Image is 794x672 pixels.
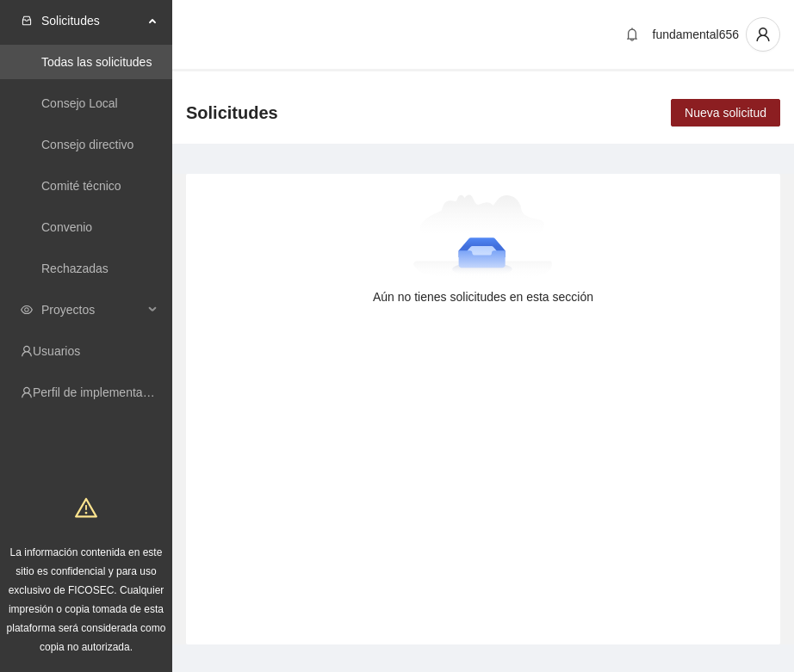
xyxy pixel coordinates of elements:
a: Consejo directivo [41,138,133,151]
button: Nueva solicitud [671,99,780,126]
button: user [746,17,780,52]
img: Aún no tienes solicitudes en esta sección [413,194,554,281]
a: Todas las solicitudes [41,55,152,69]
span: bell [619,28,645,41]
span: warning [75,496,97,519]
span: eye [21,304,33,316]
a: Consejo Local [41,96,118,110]
a: Perfil de implementadora [33,385,167,399]
span: user [747,27,779,42]
span: Proyectos [41,293,143,327]
span: La información contenida en este sitio es confidencial y para uso exclusivo de FICOSEC. Cualquier... [7,546,166,653]
button: bell [618,21,646,48]
div: Aún no tienes solicitudes en esta sección [214,287,753,306]
span: inbox [21,15,33,27]
a: Comité técnico [41,179,121,193]
span: Solicitudes [186,99,278,126]
a: Usuarios [33,344,80,358]
a: Rechazadas [41,262,109,275]
span: Solicitudes [41,3,143,38]
span: fundamental656 [653,28,739,41]
span: Nueva solicitud [685,103,766,122]
a: Convenio [41,220,92,234]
